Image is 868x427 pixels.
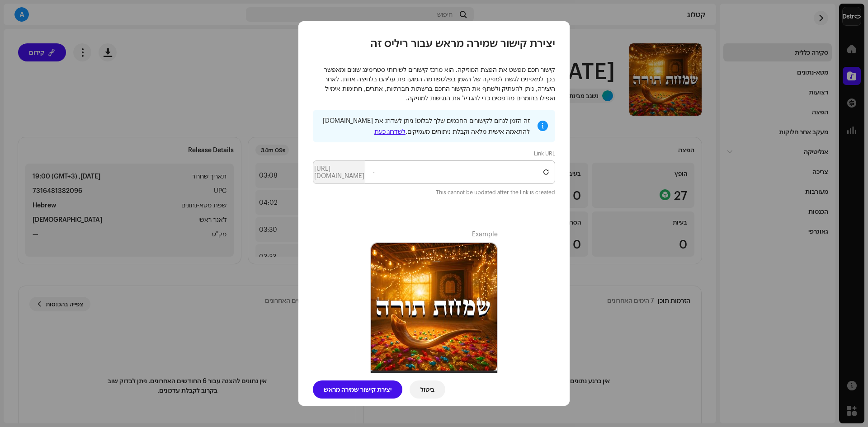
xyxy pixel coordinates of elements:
button: יצירת קישור שמירה מראש [313,380,402,399]
small: This cannot be updated after the link is created [436,188,555,197]
p-inputgroup-addon: [URL][DOMAIN_NAME] [313,160,365,184]
div: יצירת קישור שמירה מראש עבור ריליס זה [298,21,570,50]
span: ביטול [420,380,434,399]
a: לשדרוג כעת [374,127,406,135]
button: ביטול [410,380,445,399]
img: def65446-1c7d-4653-8181-65b0271c3b39 [369,243,497,371]
div: Example [370,229,498,239]
label: Link URL [534,150,555,157]
p: קישור חכם מפשט את הפצת המוזיקה. הוא מרכז קישורים לשירותי סטרימינג שונים ומאפשר בכך למאזינים לגשת ... [313,65,555,103]
div: זה הזמן לגרום לקישורים החכמים שלך לבלוט! ניתן לשדרג את [DOMAIN_NAME] להתאמה אישית מלאה וקבלת ניתו... [320,115,530,137]
span: יצירת קישור שמירה מראש [324,380,392,399]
